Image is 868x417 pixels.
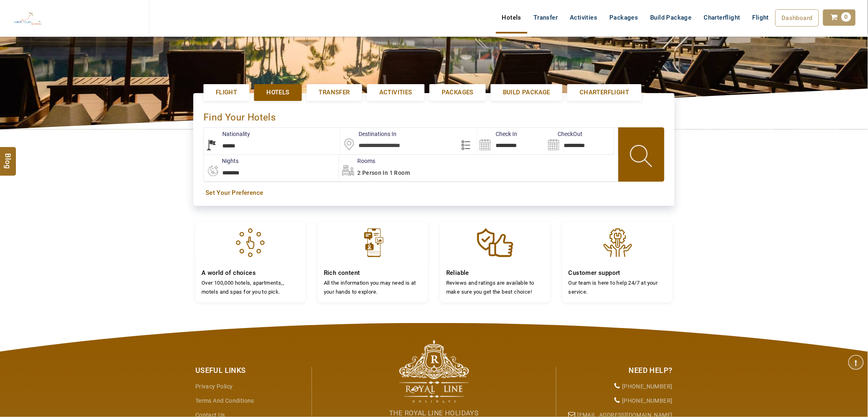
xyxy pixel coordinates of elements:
[254,84,301,101] a: Hotels
[546,130,583,138] label: CheckOut
[562,365,673,376] div: Need Help?
[564,9,604,26] a: Activities
[324,269,422,277] h4: Rich content
[357,169,410,176] span: 2 Person in 1 Room
[527,9,564,26] a: Transfer
[195,397,254,404] a: Terms and Conditions
[569,269,666,277] h4: Customer support
[841,12,851,22] span: 0
[746,9,775,18] a: Flight
[562,394,673,408] li: [PHONE_NUMBER]
[430,84,486,101] a: Packages
[6,3,50,34] img: The Royal Line Holidays
[307,84,362,101] a: Transfer
[446,279,544,296] p: Reviews and ratings are available to make sure you get the best choice!
[319,88,350,97] span: Transfer
[580,88,629,97] span: Charterflight
[477,130,517,138] label: Check In
[442,88,474,97] span: Packages
[195,365,306,376] div: Useful Links
[389,409,478,417] span: The Royal Line Holidays
[206,189,662,197] a: Set Your Preference
[201,279,299,296] p: Over 100,000 hotels, apartments,, motels and spas for you to pick.
[496,9,527,26] a: Hotels
[644,9,698,26] a: Build Package
[567,84,641,101] a: Charterflight
[491,84,562,101] a: Build Package
[698,9,746,26] a: Charterflight
[367,84,425,101] a: Activities
[339,157,375,165] label: Rooms
[704,14,740,21] span: Charterflight
[341,130,397,138] label: Destinations In
[782,14,813,22] span: Dashboard
[823,9,856,26] a: 0
[546,128,614,154] input: Search
[604,9,644,26] a: Packages
[753,13,769,22] span: Flight
[201,269,299,277] h4: A world of choices
[446,269,544,277] h4: Reliable
[562,379,673,394] li: [PHONE_NUMBER]
[324,279,422,296] p: All the information you may need is at your hands to explore.
[195,383,233,390] a: Privacy Policy
[379,88,412,97] span: Activities
[216,88,237,97] span: Flight
[399,340,469,403] img: The Royal Line Holidays
[3,154,13,161] span: Blog
[204,157,239,165] label: nights
[503,88,550,97] span: Build Package
[204,103,664,127] div: Find Your Hotels
[477,128,545,154] input: Search
[569,279,666,296] p: Our team is here to help 24/7 at your service.
[204,130,250,138] label: Nationality
[266,88,289,97] span: Hotels
[204,84,249,101] a: Flight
